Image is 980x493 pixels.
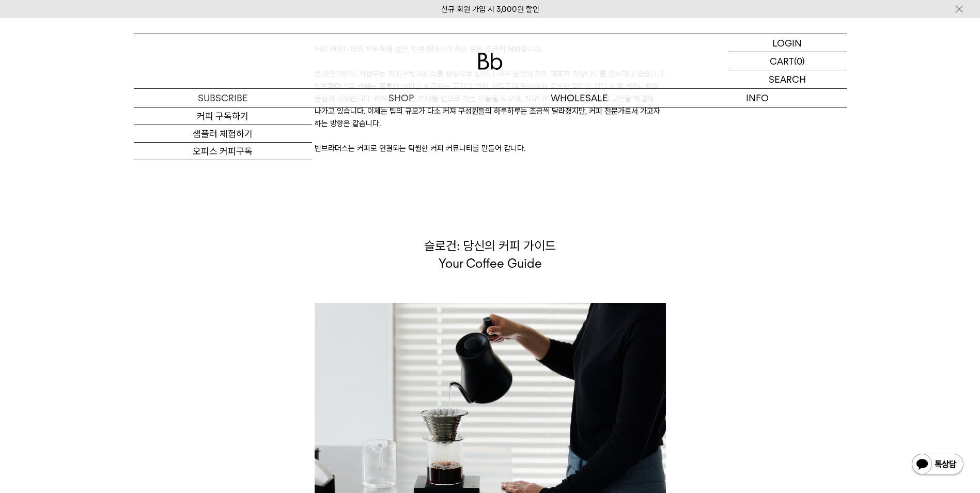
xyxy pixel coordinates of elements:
[728,52,847,70] a: CART (0)
[315,237,666,272] p: 슬로건: 당신의 커피 가이드 Your Coffee Guide
[312,89,490,107] a: SHOP
[769,70,806,88] p: SEARCH
[478,53,503,70] img: 로고
[490,89,668,107] p: WHOLESALE
[911,453,965,477] img: 카카오톡 채널 1:1 채팅 버튼
[772,34,802,52] p: LOGIN
[134,89,312,107] a: SUBSCRIBE
[441,5,539,14] a: 신규 회원 가입 시 3,000원 할인
[668,89,847,107] p: INFO
[728,34,847,52] a: LOGIN
[134,107,312,125] a: 커피 구독하기
[770,52,794,70] p: CART
[134,125,312,143] a: 샘플러 체험하기
[794,52,805,70] p: (0)
[134,143,312,160] a: 오피스 커피구독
